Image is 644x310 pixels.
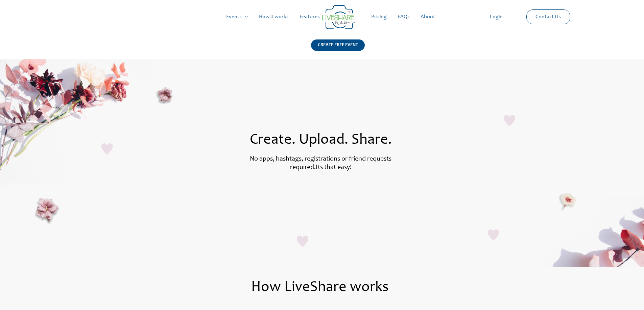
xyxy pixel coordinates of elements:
[366,6,392,28] a: Pricing
[250,133,392,148] span: Create. Upload. Share.
[254,6,294,28] a: How it works
[68,280,572,295] h1: How LiveShare works
[322,5,356,29] img: Group 14 | Live Photo Slideshow for Events | Create Free Events Album for Any Occasion
[311,39,365,51] div: CREATE FREE EVENT
[12,6,632,28] nav: Site Navigation
[316,164,352,171] label: Its that easy!
[484,6,508,28] a: Login
[530,10,566,24] a: Contact Us
[294,6,325,28] a: Features
[415,6,440,28] a: About
[311,39,365,59] a: CREATE FREE EVENT
[221,6,254,28] a: Events
[392,6,415,28] a: FAQs
[250,156,391,171] label: No apps, hashtags, registrations or friend requests required.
